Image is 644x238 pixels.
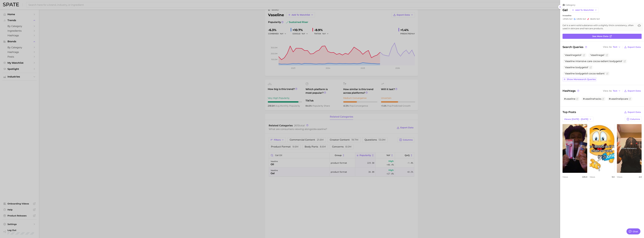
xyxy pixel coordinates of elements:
span: Views: [DATE] - [DATE] [564,118,588,120]
span: YoY [596,18,600,20]
span: gel [582,66,585,69]
button: View AsText [602,45,621,49]
span: 105.0 [582,176,587,178]
span: #vaselinelipcare [609,97,628,100]
span: YoY [583,18,586,20]
span: Export Data [628,111,641,113]
button: Flag as miscategorized or irrelevant [623,60,626,62]
span: #vaseline [564,97,575,100]
button: Views: [DATE] - [DATE] [563,117,593,122]
span: Show more search queries [567,78,596,81]
span: Export Data [628,46,641,48]
span: Vaseline body oil [564,66,589,69]
button: Flag as miscategorized or irrelevant [589,66,592,69]
span: Hashtags [563,89,580,93]
button: View AsText [602,89,621,93]
div: in [563,14,642,17]
span: Vaseline body oil cocoa radiant [564,72,606,75]
button: Flag as miscategorized or irrelevant [602,98,604,100]
span: #vaselinehacks [583,97,601,100]
span: Vaseline intensive care cocoa radiant body oil [564,60,623,63]
a: See more data [563,34,642,39]
span: Columns [630,118,640,120]
span: vaseline [564,14,571,17]
span: +27.0% [563,18,569,20]
span: -96.9% [590,18,596,20]
span: 2.0 [639,176,642,178]
button: Export Data [623,89,642,93]
span: 3.0 [612,176,614,178]
button: Flag as miscategorized or irrelevant [629,98,631,100]
span: Gel is a semi-solid substance with a slightly thick consistency, often used in skincare and hairc... [563,24,636,30]
span: gel [600,54,604,57]
span: +47.2% [576,18,582,20]
span: Vaseline oil [564,54,582,57]
span: Vaseline [590,54,605,57]
button: Flag as miscategorized or irrelevant [583,54,585,56]
span: View As [603,90,612,92]
span: Text [613,90,617,92]
span: View As [603,46,612,48]
button: Export Data [623,110,642,114]
span: gel [616,60,619,63]
span: Export Data [628,90,641,92]
button: Export Data [623,45,642,49]
span: category [566,4,575,6]
button: Add to Watchlist [570,7,599,13]
span: See more data [592,35,609,38]
span: Text [613,46,617,48]
span: Views [617,176,622,178]
span: Views [590,176,595,178]
button: Show moresearch queries [563,77,596,81]
button: Flag as miscategorized or irrelevant [606,72,609,75]
button: Flag as miscategorized or irrelevant [606,54,608,56]
button: Flag as miscategorized or irrelevant [576,98,578,100]
span: YoY [569,18,573,20]
h2: gel [563,8,568,12]
button: Columns [625,117,642,122]
span: Add to Watchlist [575,9,594,11]
span: gel [582,72,585,75]
span: Search Queries [563,45,588,49]
span: Top Posts [563,110,576,114]
span: Views [563,176,568,178]
span: gel [575,54,579,57]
